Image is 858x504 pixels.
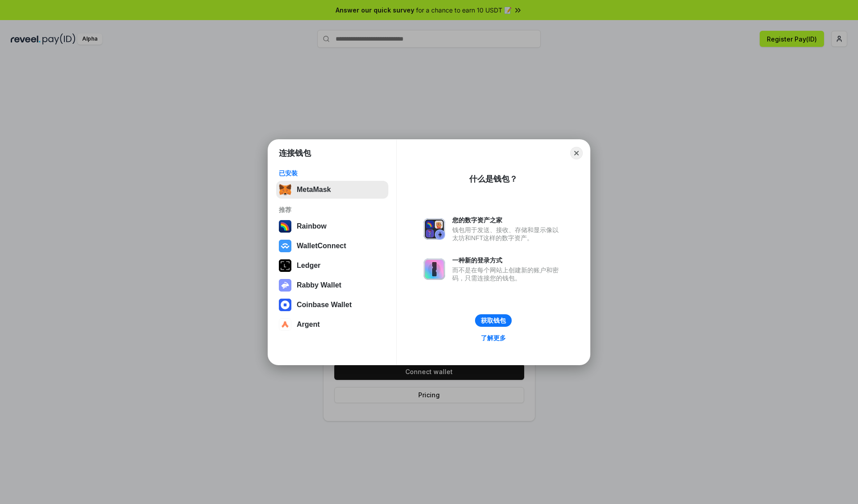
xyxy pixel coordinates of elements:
[279,169,386,177] div: 已安装
[276,181,388,199] button: MetaMask
[297,321,320,329] div: Argent
[469,174,517,184] div: 什么是钱包？
[297,301,352,309] div: Coinbase Wallet
[276,276,388,294] button: Rabby Wallet
[297,242,346,250] div: WalletConnect
[279,279,291,292] img: svg+xml,%3Csvg%20xmlns%3D%22http%3A%2F%2Fwww.w3.org%2F2000%2Fsvg%22%20fill%3D%22none%22%20viewBox...
[475,332,511,344] a: 了解更多
[276,296,388,314] button: Coinbase Wallet
[452,216,563,224] div: 您的数字资产之家
[276,217,388,235] button: Rainbow
[452,266,563,282] div: 而不是在每个网站上创建新的账户和密码，只需连接您的钱包。
[279,148,311,158] h1: 连接钱包
[452,256,563,264] div: 一种新的登录方式
[424,258,445,280] img: svg+xml,%3Csvg%20xmlns%3D%22http%3A%2F%2Fwww.w3.org%2F2000%2Fsvg%22%20fill%3D%22none%22%20viewBox...
[297,262,320,270] div: Ledger
[279,220,291,233] img: svg+xml,%3Csvg%20width%3D%22120%22%20height%3D%22120%22%20viewBox%3D%220%200%20120%20120%22%20fil...
[276,257,388,275] button: Ledger
[481,317,506,325] div: 获取钱包
[570,147,583,159] button: Close
[297,222,327,230] div: Rainbow
[276,316,388,333] button: Argent
[475,314,512,327] button: 获取钱包
[424,218,445,240] img: svg+xml,%3Csvg%20xmlns%3D%22http%3A%2F%2Fwww.w3.org%2F2000%2Fsvg%22%20fill%3D%22none%22%20viewBox...
[279,299,291,311] img: svg+xml,%3Csvg%20width%3D%2228%22%20height%3D%2228%22%20viewBox%3D%220%200%2028%2028%22%20fill%3D...
[279,183,291,196] img: svg+xml,%3Csvg%20fill%3D%22none%22%20height%3D%2233%22%20viewBox%3D%220%200%2035%2033%22%20width%...
[279,318,291,331] img: svg+xml,%3Csvg%20width%3D%2228%22%20height%3D%2228%22%20viewBox%3D%220%200%2028%2028%22%20fill%3D...
[297,186,331,194] div: MetaMask
[279,206,386,214] div: 推荐
[481,334,506,342] div: 了解更多
[279,240,291,252] img: svg+xml,%3Csvg%20width%3D%2228%22%20height%3D%2228%22%20viewBox%3D%220%200%2028%2028%22%20fill%3D...
[297,281,341,289] div: Rabby Wallet
[276,237,388,255] button: WalletConnect
[279,259,291,272] img: svg+xml,%3Csvg%20xmlns%3D%22http%3A%2F%2Fwww.w3.org%2F2000%2Fsvg%22%20width%3D%2228%22%20height%3...
[452,226,563,242] div: 钱包用于发送、接收、存储和显示像以太坊和NFT这样的数字资产。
